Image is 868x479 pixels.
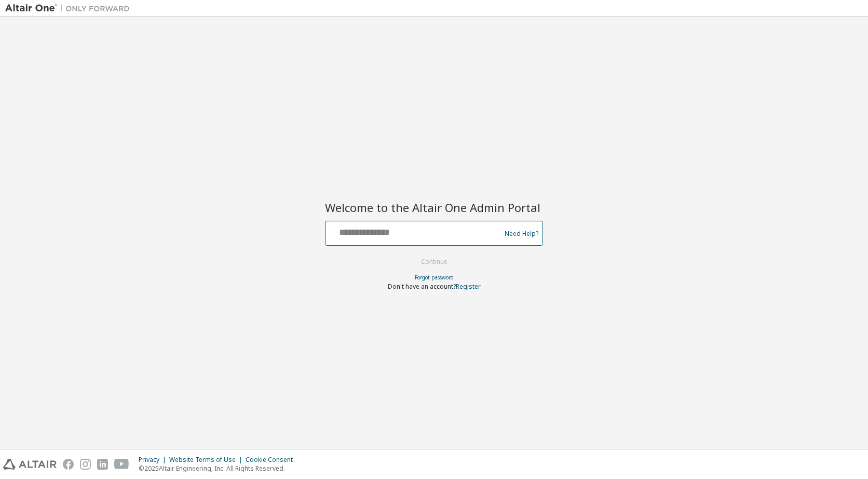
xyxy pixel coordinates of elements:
p: © 2025 Altair Engineering, Inc. All Rights Reserved. [139,464,299,473]
div: Website Terms of Use [169,456,246,464]
img: instagram.svg [80,459,91,470]
img: facebook.svg [63,459,74,470]
h2: Welcome to the Altair One Admin Portal [325,200,543,215]
img: Altair One [5,3,135,13]
img: youtube.svg [114,459,129,470]
a: Need Help? [505,233,538,234]
a: Register [456,282,481,291]
span: Don't have an account? [388,282,456,291]
a: Forgot password [415,274,454,281]
div: Privacy [139,456,169,464]
img: linkedin.svg [97,459,108,470]
img: altair_logo.svg [3,459,57,470]
div: Cookie Consent [246,456,299,464]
